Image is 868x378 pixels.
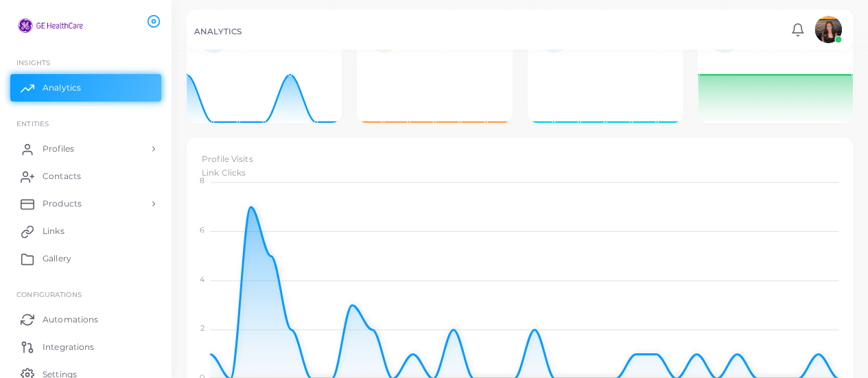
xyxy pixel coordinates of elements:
span: Analytics [43,82,81,94]
img: logo [12,13,89,38]
span: Profile Visits [202,154,253,164]
tspan: 8 [200,176,204,186]
tspan: 6 [200,225,204,235]
span: ENTITIES [16,119,49,128]
a: Gallery [10,245,161,272]
span: Links [43,225,64,237]
span: Products [43,198,82,210]
span: Gallery [43,252,71,265]
a: Automations [10,305,161,333]
a: Analytics [10,74,161,102]
a: Links [10,217,161,245]
a: Integrations [10,333,161,360]
span: INSIGHTS [16,58,50,67]
a: Profiles [10,135,161,163]
span: Integrations [43,341,94,353]
img: avatar [814,16,842,43]
a: Products [10,190,161,217]
span: Automations [43,314,98,326]
span: Link Clicks [202,167,246,178]
a: Contacts [10,163,161,190]
span: Profiles [43,143,74,155]
span: Configurations [16,290,82,298]
tspan: 4 [200,274,205,284]
h5: ANALYTICS [194,27,242,36]
span: Contacts [43,170,81,182]
a: avatar [810,16,845,43]
tspan: 2 [200,323,204,333]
